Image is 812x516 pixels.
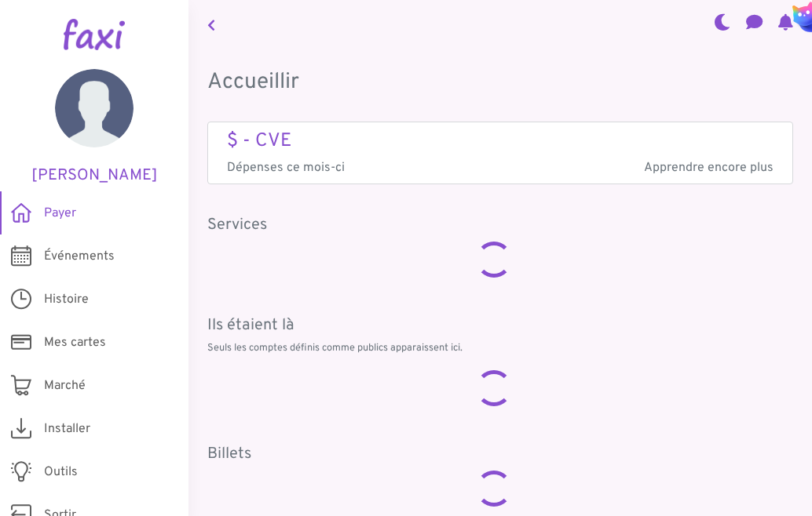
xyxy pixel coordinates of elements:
font: Seuls les comptes définis comme publics apparaissent ici. [207,342,463,354]
font: Installer [44,421,90,437]
font: Outils [44,464,78,480]
font: $ - CVE [227,129,291,153]
font: Apprendre encore plus [644,160,774,176]
font: Accueillir [207,68,299,96]
font: Événements [44,249,115,264]
font: Billets [207,444,251,464]
font: Histoire [44,292,89,307]
a: $ - CVE Dépenses ce mois-ciApprendre encore plus [227,129,774,178]
font: Marché [44,378,86,394]
font: Mes cartes [44,335,106,351]
a: [PERSON_NAME] [24,69,165,185]
font: Ils étaient là [207,315,294,336]
font: Services [207,215,267,235]
font: Payer [44,205,76,221]
font: [PERSON_NAME] [31,165,158,186]
font: Dépenses ce mois-ci [227,160,345,176]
